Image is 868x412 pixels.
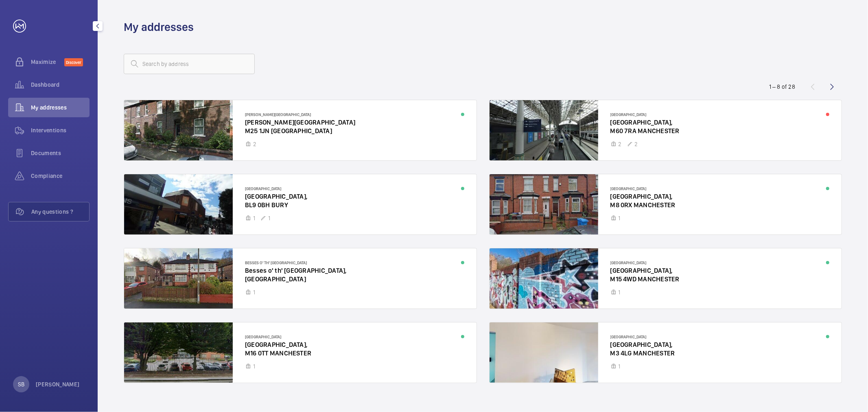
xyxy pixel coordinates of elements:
span: Discover [64,58,83,66]
p: SB [18,380,24,388]
span: Any questions ? [31,208,89,216]
h1: My addresses [124,20,194,35]
span: Interventions [31,126,90,134]
span: My addresses [31,103,90,112]
span: Dashboard [31,81,90,89]
input: Search by address [124,54,255,74]
span: Compliance [31,172,90,180]
div: 1 – 8 of 28 [769,83,795,91]
span: Documents [31,149,90,157]
p: [PERSON_NAME] [36,380,80,388]
span: Maximize [31,58,64,66]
